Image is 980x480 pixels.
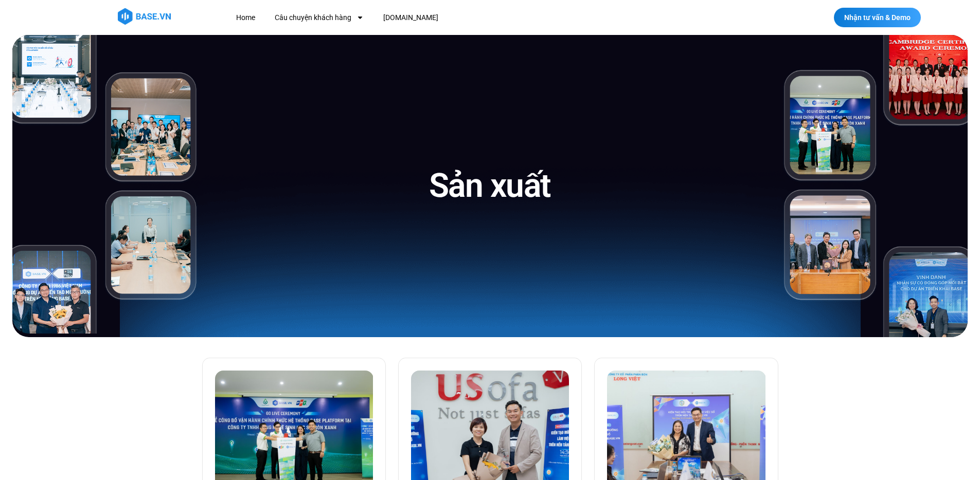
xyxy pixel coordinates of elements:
a: [DOMAIN_NAME] [376,8,446,27]
a: Nhận tư vấn & Demo [834,8,921,27]
span: Nhận tư vấn & Demo [844,14,911,21]
a: Home [228,8,263,27]
a: Câu chuyện khách hàng [267,8,371,27]
nav: Menu [228,8,627,27]
h1: Sản xuất [429,164,551,207]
